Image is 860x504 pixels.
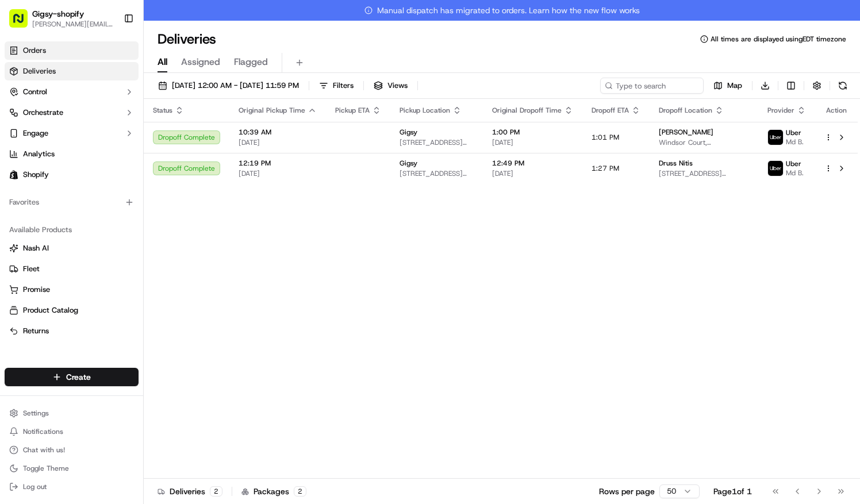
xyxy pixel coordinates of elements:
button: Refresh [835,78,851,94]
p: Welcome 👋 [11,45,209,64]
span: Product Catalog [23,305,78,316]
span: Returns [23,326,49,336]
a: Deliveries [5,62,139,80]
span: All [158,55,167,69]
button: Views [368,78,413,94]
span: Nash AI [23,243,49,253]
div: Page 1 of 1 [713,486,752,497]
span: Assigned [181,55,220,69]
button: Create [5,368,139,386]
img: 9188753566659_6852d8bf1fb38e338040_72.png [24,109,45,130]
button: Notifications [5,424,139,440]
a: 📗Knowledge Base [7,252,93,272]
span: 10:39 AM [239,128,317,137]
span: [PERSON_NAME] [36,178,93,187]
img: Shopify logo [9,170,18,179]
button: [DATE] 12:00 AM - [DATE] 11:59 PM [153,78,304,94]
div: Favorites [5,193,139,211]
p: Rows per page [599,486,655,497]
a: Shopify [5,166,139,184]
span: [STREET_ADDRESS][US_STATE] [659,169,749,178]
span: [DATE] 12:00 AM - [DATE] 11:59 PM [172,80,299,91]
img: 1736555255976-a54dd68f-1ca7-489b-9aae-adbdc363a1c4 [23,209,32,218]
span: [DATE] [102,209,125,218]
button: Chat with us! [5,442,139,458]
button: Map [708,78,747,94]
span: Original Pickup Time [239,106,305,115]
span: Deliveries [23,66,56,76]
button: Start new chat [195,113,209,126]
span: [PERSON_NAME] [659,128,713,137]
span: Pickup Location [400,106,450,115]
a: Orders [5,41,139,60]
a: Fleet [9,264,134,274]
span: Md B. [786,137,804,147]
button: See all [178,147,209,160]
div: We're available if you need us! [52,121,158,130]
span: Analytics [23,149,55,159]
span: API Documentation [109,256,185,268]
button: Gigsy-shopify [32,8,84,20]
button: Product Catalog [5,301,139,320]
img: Sarah Lucier [11,167,30,185]
span: 1:00 PM [492,128,573,137]
span: Notifications [23,427,63,436]
button: Gigsy-shopify[PERSON_NAME][EMAIL_ADDRESS][DOMAIN_NAME] [5,5,119,32]
button: Control [5,83,139,101]
span: Gigsy [400,159,417,168]
div: Packages [241,486,306,497]
img: uber-new-logo.jpeg [768,130,783,145]
span: Pylon [114,284,139,293]
div: 2 [294,486,306,497]
span: Chat with us! [23,445,65,455]
img: uber-new-logo.jpeg [768,161,783,176]
span: Uber [786,159,801,168]
span: Manual dispatch has migrated to orders. Learn how the new flow works [364,5,640,16]
input: Got a question? Start typing here... [30,74,207,86]
a: Analytics [5,145,139,163]
span: Druss Nitis [659,159,693,168]
span: Toggle Theme [23,464,69,473]
span: 12:49 PM [492,159,573,168]
span: [DATE] [492,138,573,147]
div: 💻 [97,257,106,267]
a: 💻API Documentation [93,252,189,272]
span: Control [23,87,47,97]
input: Type to search [600,78,704,94]
div: Action [824,106,849,115]
span: Shopify [23,170,49,180]
button: Toggle Theme [5,460,139,476]
span: Map [727,80,742,91]
div: 2 [210,486,222,497]
div: Available Products [5,221,139,239]
a: Product Catalog [9,305,134,316]
button: Log out [5,479,139,495]
span: Original Dropoff Time [492,106,562,115]
span: Status [153,106,172,115]
span: • [95,209,99,218]
span: [PERSON_NAME] [36,209,93,218]
span: Md B. [786,168,804,178]
span: Orders [23,45,46,56]
button: Orchestrate [5,103,139,122]
span: Filters [333,80,354,91]
span: 12:19 PM [239,159,317,168]
a: Returns [9,326,134,336]
button: Promise [5,280,139,299]
div: Deliveries [158,486,222,497]
span: Uber [786,128,801,137]
span: [DATE] [239,169,317,178]
span: Windsor Court, [STREET_ADDRESS][US_STATE] [659,138,749,147]
span: Gigsy [400,128,417,137]
span: Settings [23,409,49,418]
span: Fleet [23,264,40,274]
a: Nash AI [9,243,134,253]
button: [PERSON_NAME][EMAIL_ADDRESS][DOMAIN_NAME] [32,20,114,29]
div: 📗 [11,257,21,267]
span: Provider [767,106,794,115]
button: Nash AI [5,239,139,257]
div: Past conversations [11,149,77,158]
span: Pickup ETA [335,106,370,115]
